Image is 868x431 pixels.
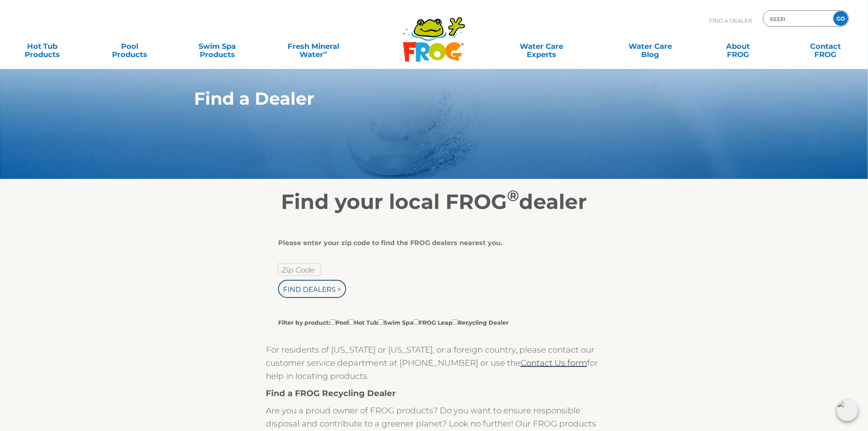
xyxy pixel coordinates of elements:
[278,239,584,247] div: Please enter your zip code to find the FROG dealers nearest you.
[770,13,825,25] input: Zip Code Form
[487,38,597,55] a: Water CareExperts
[278,280,346,298] input: Find Dealers >
[266,343,602,383] p: For residents of [US_STATE] or [US_STATE], or a foreign country, please contact our customer serv...
[96,38,164,55] a: PoolProducts
[521,358,587,368] a: Contact Us form
[507,186,519,205] sup: ®
[349,319,354,325] input: Filter by product:PoolHot TubSwim SpaFROG LeapRecycling Dealer
[330,319,336,325] input: Filter by product:PoolHot TubSwim SpaFROG LeapRecycling Dealer
[8,38,76,55] a: Hot TubProducts
[413,319,419,325] input: Filter by product:PoolHot TubSwim SpaFROG LeapRecycling Dealer
[278,318,509,327] label: Filter by product: Pool Hot Tub Swim Spa FROG Leap Recycling Dealer
[704,38,772,55] a: AboutFROG
[194,89,636,108] h1: Find a Dealer
[378,319,384,325] input: Filter by product:PoolHot TubSwim SpaFROG LeapRecycling Dealer
[837,400,858,421] img: openIcon
[617,38,685,55] a: Water CareBlog
[324,49,328,55] sup: ∞
[834,11,848,26] input: GO
[792,38,860,55] a: ContactFROG
[183,38,251,55] a: Swim SpaProducts
[710,10,752,31] p: Find A Dealer
[182,190,686,214] h2: Find your local FROG dealer
[271,38,356,55] a: Fresh MineralWater∞
[266,388,396,398] strong: Find a FROG Recycling Dealer
[452,319,458,325] input: Filter by product:PoolHot TubSwim SpaFROG LeapRecycling Dealer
